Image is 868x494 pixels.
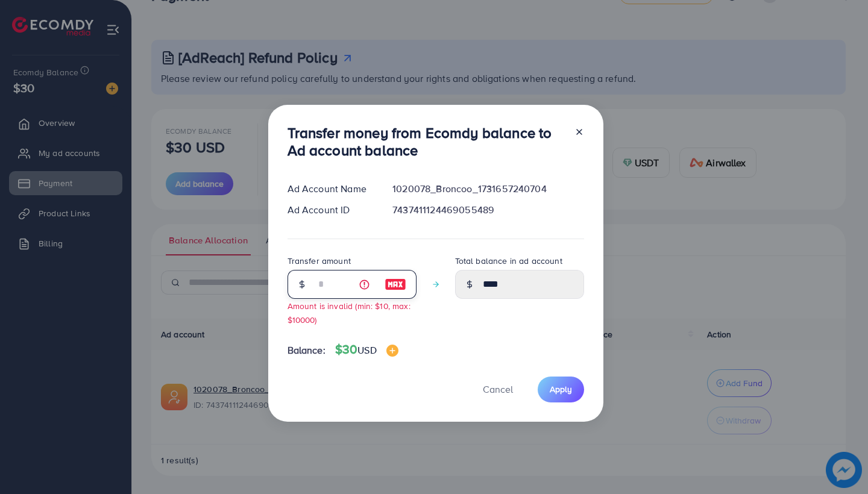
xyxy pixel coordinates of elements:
div: Ad Account Name [278,182,383,196]
label: Total balance in ad account [455,255,562,267]
h4: $30 [335,342,398,357]
span: Apply [550,383,572,395]
img: image [386,345,398,357]
button: Cancel [468,377,528,402]
h3: Transfer money from Ecomdy balance to Ad account balance [288,124,565,159]
div: 7437411124469055489 [383,203,593,217]
small: Amount is invalid (min: $10, max: $10000) [288,300,410,325]
div: 1020078_Broncoo_1731657240704 [383,182,593,196]
span: USD [357,343,376,357]
span: Cancel [483,383,513,396]
button: Apply [538,377,584,402]
label: Transfer amount [288,255,351,267]
div: Ad Account ID [278,203,383,217]
img: image [385,277,406,292]
span: Balance: [288,343,325,357]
